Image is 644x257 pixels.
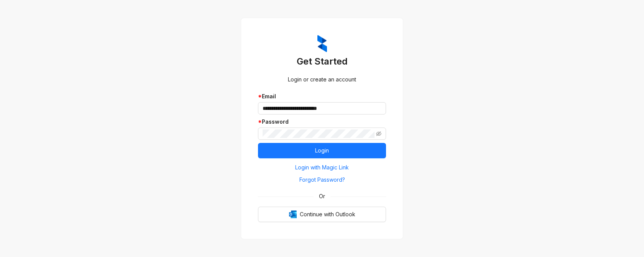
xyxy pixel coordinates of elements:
span: eye-invisible [376,131,381,136]
button: Login with Magic Link [258,161,386,174]
span: Forgot Password? [299,176,345,184]
button: OutlookContinue with Outlook [258,207,386,222]
div: Password [258,118,386,126]
button: Forgot Password? [258,174,386,186]
img: Outlook [289,211,297,218]
span: Continue with Outlook [300,210,355,219]
div: Email [258,92,386,101]
span: Login [315,146,329,155]
span: Login with Magic Link [295,163,349,172]
button: Login [258,143,386,158]
img: ZumaIcon [317,35,327,53]
span: Or [314,192,330,201]
div: Login or create an account [258,75,386,84]
h3: Get Started [258,55,386,68]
